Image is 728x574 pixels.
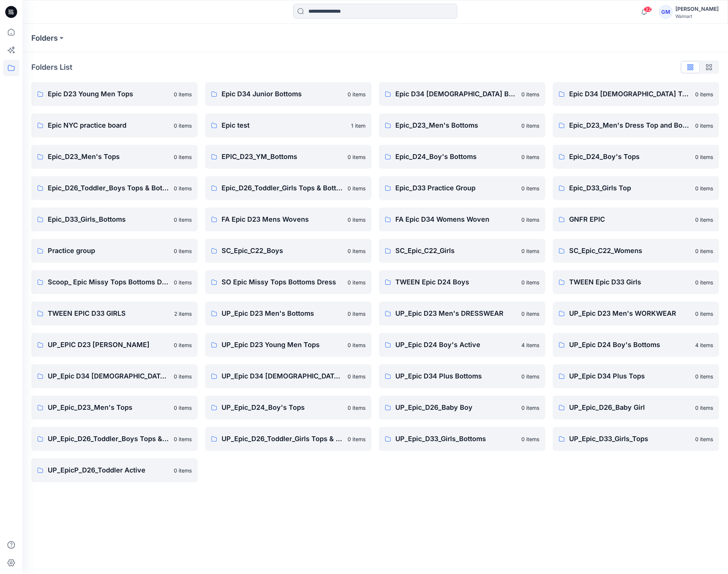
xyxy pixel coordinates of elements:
[174,216,192,224] p: 0 items
[222,183,343,193] p: Epic_D26_Toddler_Girls Tops & Bottoms
[31,62,72,73] p: Folders List
[222,308,343,319] p: UP_Epic D23 Men's Bottoms
[659,5,672,19] div: GM
[174,122,192,130] p: 0 items
[205,364,371,388] a: UP_Epic D34 [DEMOGRAPHIC_DATA] Top0 items
[675,4,719,13] div: [PERSON_NAME]
[348,404,365,412] p: 0 items
[222,214,343,225] p: FA Epic D23 Mens Wovens
[348,184,365,192] p: 0 items
[31,396,198,419] a: UP_Epic_D23_Men's Tops0 items
[395,214,517,225] p: FA Epic D34 Womens Woven
[395,246,517,256] p: SC_Epic_C22_Girls
[31,302,198,325] a: TWEEN EPIC D33 GIRLS2 items
[695,153,713,161] p: 0 items
[174,184,192,192] p: 0 items
[174,372,192,380] p: 0 items
[379,396,545,419] a: UP_Epic_D26_Baby Boy0 items
[31,333,198,357] a: UP_EPIC D23 [PERSON_NAME]0 items
[553,302,719,325] a: UP_Epic D23 Men's WORKWEAR0 items
[174,341,192,349] p: 0 items
[695,341,713,349] p: 4 items
[379,176,545,200] a: Epic_D33 Practice Group0 items
[348,90,365,98] p: 0 items
[205,82,371,106] a: Epic D34 Junior Bottoms0 items
[695,278,713,286] p: 0 items
[348,247,365,255] p: 0 items
[695,372,713,380] p: 0 items
[553,113,719,137] a: Epic_D23_Men's Dress Top and Bottoms0 items
[379,145,545,169] a: Epic_D24_Boy's Bottoms0 items
[222,340,343,350] p: UP_Epic D23 Young Men Tops
[48,277,169,287] p: Scoop_ Epic Missy Tops Bottoms Dress
[222,371,343,381] p: UP_Epic D34 [DEMOGRAPHIC_DATA] Top
[569,277,691,287] p: TWEEN Epic D33 Girls
[695,184,713,192] p: 0 items
[174,310,192,318] p: 2 items
[379,427,545,451] a: UP_Epic_D33_Girls_Bottoms0 items
[348,153,365,161] p: 0 items
[48,434,169,444] p: UP_Epic_D26_Toddler_Boys Tops & Bottoms
[205,427,371,451] a: UP_Epic_D26_Toddler_Girls Tops & Bottoms0 items
[379,82,545,106] a: Epic D34 [DEMOGRAPHIC_DATA] Bottoms0 items
[553,239,719,263] a: SC_Epic_C22_Womens0 items
[521,310,539,318] p: 0 items
[31,176,198,200] a: Epic_D26_Toddler_Boys Tops & Bottoms0 items
[569,434,691,444] p: UP_Epic_D33_Girls_Tops
[395,89,517,99] p: Epic D34 [DEMOGRAPHIC_DATA] Bottoms
[351,122,365,130] p: 1 item
[222,402,343,413] p: UP_Epic_D24_Boy's Tops
[348,310,365,318] p: 0 items
[569,246,691,256] p: SC_Epic_C22_Womens
[222,152,343,162] p: EPIC_D23_YM_Bottoms
[48,183,169,193] p: Epic_D26_Toddler_Boys Tops & Bottoms
[222,277,343,287] p: SO Epic Missy Tops Bottoms Dress
[222,246,343,256] p: SC_Epic_C22_Boys
[569,308,691,319] p: UP_Epic D23 Men's WORKWEAR
[521,122,539,130] p: 0 items
[695,310,713,318] p: 0 items
[48,308,170,319] p: TWEEN EPIC D33 GIRLS
[174,435,192,443] p: 0 items
[569,214,691,225] p: GNFR EPIC
[521,372,539,380] p: 0 items
[521,404,539,412] p: 0 items
[644,6,652,12] span: 32
[521,153,539,161] p: 0 items
[205,270,371,294] a: SO Epic Missy Tops Bottoms Dress0 items
[395,152,517,162] p: Epic_D24_Boy's Bottoms
[695,404,713,412] p: 0 items
[31,82,198,106] a: Epic D23 Young Men Tops0 items
[48,120,169,131] p: Epic NYC practice board
[379,208,545,231] a: FA Epic D34 Womens Woven0 items
[31,208,198,231] a: Epic_D33_Girls_Bottoms0 items
[379,364,545,388] a: UP_Epic D34 Plus Bottoms0 items
[174,153,192,161] p: 0 items
[569,340,691,350] p: UP_Epic D24 Boy's Bottoms
[553,364,719,388] a: UP_Epic D34 Plus Tops0 items
[569,89,691,99] p: Epic D34 [DEMOGRAPHIC_DATA] Tops
[174,278,192,286] p: 0 items
[553,82,719,106] a: Epic D34 [DEMOGRAPHIC_DATA] Tops0 items
[553,396,719,419] a: UP_Epic_D26_Baby Girl0 items
[205,333,371,357] a: UP_Epic D23 Young Men Tops0 items
[205,113,371,137] a: Epic test1 item
[521,247,539,255] p: 0 items
[174,90,192,98] p: 0 items
[395,183,517,193] p: Epic_D33 Practice Group
[695,216,713,224] p: 0 items
[521,216,539,224] p: 0 items
[695,90,713,98] p: 0 items
[695,247,713,255] p: 0 items
[553,270,719,294] a: TWEEN Epic D33 Girls0 items
[379,239,545,263] a: SC_Epic_C22_Girls0 items
[31,364,198,388] a: UP_Epic D34 [DEMOGRAPHIC_DATA] Bottoms0 items
[553,176,719,200] a: Epic_D33_Girls Top0 items
[222,89,343,99] p: Epic D34 Junior Bottoms
[348,372,365,380] p: 0 items
[48,214,169,225] p: Epic_D33_Girls_Bottoms
[521,184,539,192] p: 0 items
[205,208,371,231] a: FA Epic D23 Mens Wovens0 items
[174,247,192,255] p: 0 items
[379,113,545,137] a: Epic_D23_Men's Bottoms0 items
